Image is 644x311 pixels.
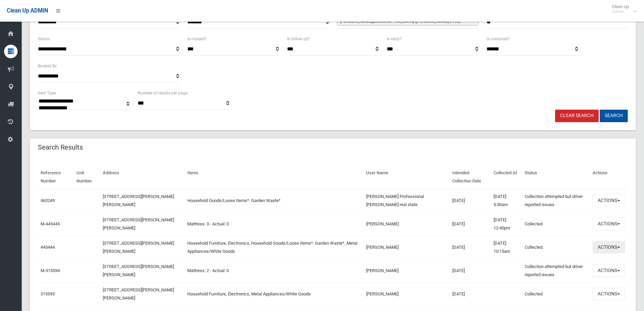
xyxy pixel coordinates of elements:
[612,9,629,14] small: Admin
[138,89,187,97] label: Number of results per page
[103,264,174,277] a: [STREET_ADDRESS][PERSON_NAME][PERSON_NAME]
[103,194,174,207] a: [STREET_ADDRESS][PERSON_NAME][PERSON_NAME]
[103,241,174,254] a: [STREET_ADDRESS][PERSON_NAME][PERSON_NAME]
[590,165,628,189] th: Actions
[593,194,625,207] button: Actions
[103,287,174,301] a: [STREET_ADDRESS][PERSON_NAME][PERSON_NAME]
[185,212,363,236] td: Mattress: 3 - Actual: 0
[41,291,55,296] a: 315593
[185,189,363,213] td: Household Goods/Loose Items*, Garden Waste*
[450,189,491,213] td: [DATE]
[41,221,60,226] a: M-445445
[555,110,599,122] a: Clear Search
[522,259,590,282] td: Collection attempted but driver reported issues
[609,4,636,14] span: Clean Up
[491,212,522,236] td: [DATE] 12:40pm
[450,236,491,259] td: [DATE]
[450,282,491,306] td: [DATE]
[363,259,449,282] td: [PERSON_NAME]
[100,165,185,189] th: Address
[522,212,590,236] td: Collected
[491,189,522,213] td: [DATE] 5:30am
[600,110,628,122] button: Search
[593,218,625,230] button: Actions
[185,236,363,259] td: Household Furniture, Electronics, Household Goods/Loose Items*, Garden Waste*, Metal Appliances/W...
[450,259,491,282] td: [DATE]
[38,165,74,189] th: Reference Number
[363,282,449,306] td: [PERSON_NAME]
[593,264,625,277] button: Actions
[363,212,449,236] td: [PERSON_NAME]
[491,236,522,259] td: [DATE] 10:15am
[486,35,510,43] label: Is oversized?
[363,165,449,189] th: User Name
[450,212,491,236] td: [DATE]
[593,241,625,253] button: Actions
[363,236,449,259] td: [PERSON_NAME]
[74,165,100,189] th: Unit Number
[593,288,625,300] button: Actions
[287,35,310,43] label: Is follow up?
[522,282,590,306] td: Collected
[41,198,55,203] a: 463249
[38,89,56,97] label: Item Type
[185,282,363,306] td: Household Furniture, Electronics, Metal Appliances/White Goods
[522,236,590,259] td: Collected
[30,141,91,154] header: Search Results
[522,165,590,189] th: Status
[185,259,363,282] td: Mattress: 2 - Actual: 0
[387,35,402,43] label: Is early?
[103,217,174,230] a: [STREET_ADDRESS][PERSON_NAME][PERSON_NAME]
[363,189,449,213] td: [PERSON_NAME] Professional [PERSON_NAME] real state
[185,165,363,189] th: Items
[38,35,50,43] label: Status
[7,7,48,14] span: Clean Up ADMIN
[38,62,57,70] label: Booked By
[187,35,207,43] label: Is missed?
[522,189,590,213] td: Collection attempted but driver reported issues
[41,245,55,250] a: 445444
[450,165,491,189] th: Intended Collection Date
[41,268,60,273] a: M-315594
[491,165,522,189] th: Collected At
